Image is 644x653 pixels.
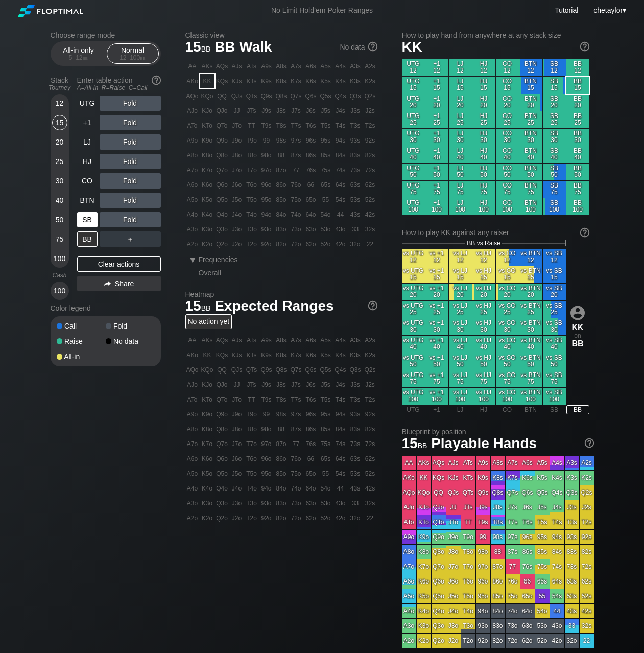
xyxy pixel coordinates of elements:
[449,59,472,76] div: LJ 12
[543,198,566,215] div: SB 100
[402,198,425,215] div: UTG 100
[245,237,259,251] div: T2o
[425,164,448,180] div: +1 50
[185,89,200,103] div: AQo
[215,148,229,162] div: Q8o
[46,84,73,91] div: Tourney
[274,119,289,133] div: T8s
[200,133,214,148] div: K9o
[100,193,161,208] div: Fold
[185,207,200,222] div: A4o
[106,322,155,330] div: Fold
[319,59,333,74] div: A5s
[274,133,289,148] div: 98s
[104,281,111,287] img: share.864f2f62.svg
[259,74,274,88] div: K9s
[402,31,589,39] h2: How to play hand from anywhere at any stack size
[77,134,98,150] div: LJ
[109,44,156,63] div: Normal
[519,94,542,111] div: BTN 20
[274,74,289,88] div: K8s
[425,111,448,128] div: +1 25
[215,89,229,103] div: QQ
[245,163,259,177] div: T7o
[584,437,595,449] img: help.32db89a4.svg
[259,148,274,162] div: 98o
[304,74,318,88] div: K6s
[348,193,363,207] div: 53s
[348,133,363,148] div: 93s
[289,237,303,251] div: 72o
[57,353,106,360] div: All-in
[100,134,161,150] div: Fold
[340,43,377,52] div: No data
[449,129,472,146] div: LJ 30
[215,237,229,251] div: Q2o
[304,163,318,177] div: 76s
[215,178,229,192] div: Q6o
[566,77,589,94] div: BB 15
[566,59,589,76] div: BB 12
[333,193,348,207] div: 54s
[402,111,425,128] div: UTG 25
[274,59,289,74] div: A8s
[304,133,318,148] div: 96s
[519,181,542,198] div: BTN 75
[185,119,200,133] div: ATo
[543,59,566,76] div: SB 12
[185,163,200,177] div: A7o
[425,146,448,163] div: +1 40
[333,59,348,74] div: A4s
[519,111,542,128] div: BTN 25
[77,84,161,91] div: A=All-in R=Raise C=Call
[566,181,589,198] div: BB 75
[593,6,623,14] span: chetaylor
[319,222,333,237] div: 53o
[245,133,259,148] div: T9o
[57,54,100,61] div: 5 – 12
[106,338,155,345] div: No data
[472,129,495,146] div: HJ 30
[566,164,589,180] div: BB 50
[425,129,448,146] div: +1 30
[77,154,98,169] div: HJ
[100,212,161,227] div: Fold
[333,148,348,162] div: 84s
[230,237,244,251] div: J2o
[259,237,274,251] div: 92o
[259,193,274,207] div: 95o
[245,178,259,192] div: T6o
[425,198,448,215] div: +1 100
[215,163,229,177] div: Q7o
[274,178,289,192] div: 86o
[472,77,495,94] div: HJ 15
[304,59,318,74] div: A6s
[200,193,214,207] div: K5o
[348,163,363,177] div: 73s
[245,222,259,237] div: T3o
[570,306,585,320] img: icon-avatar.b40e07d9.svg
[402,77,425,94] div: UTG 15
[348,89,363,103] div: Q3s
[496,181,519,198] div: CO 75
[402,129,425,146] div: UTG 30
[259,222,274,237] div: 93o
[363,104,377,118] div: J2s
[555,6,578,14] a: Tutorial
[151,75,162,86] img: help.32db89a4.svg
[496,198,519,215] div: CO 100
[200,237,214,251] div: K2o
[52,212,67,227] div: 50
[100,115,161,130] div: Fold
[51,31,161,39] h2: Choose range mode
[55,44,102,63] div: All-in only
[289,104,303,118] div: J7s
[289,148,303,162] div: 87s
[579,41,590,52] img: help.32db89a4.svg
[184,39,212,56] span: 15
[215,59,229,74] div: AQs
[449,111,472,128] div: LJ 25
[77,115,98,130] div: +1
[245,119,259,133] div: TT
[289,119,303,133] div: T7s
